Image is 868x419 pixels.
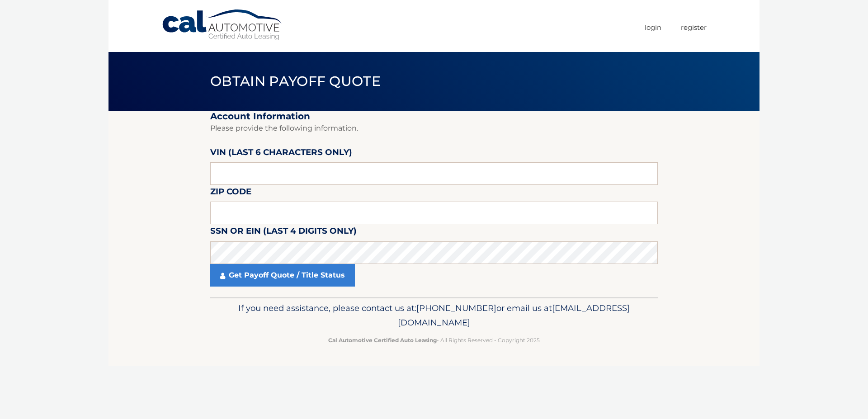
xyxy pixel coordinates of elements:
a: Register [681,20,707,35]
span: [PHONE_NUMBER] [416,303,496,313]
h2: Account Information [210,111,658,122]
strong: Cal Automotive Certified Auto Leasing [328,337,437,344]
a: Cal Automotive [161,9,283,41]
a: Login [645,20,661,35]
p: If you need assistance, please contact us at: or email us at [216,301,652,330]
label: Zip Code [210,185,251,202]
a: Get Payoff Quote / Title Status [210,264,355,287]
p: Please provide the following information. [210,122,658,135]
p: - All Rights Reserved - Copyright 2025 [216,335,652,345]
span: Obtain Payoff Quote [210,73,381,89]
label: VIN (last 6 characters only) [210,146,352,162]
label: SSN or EIN (last 4 digits only) [210,224,357,241]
